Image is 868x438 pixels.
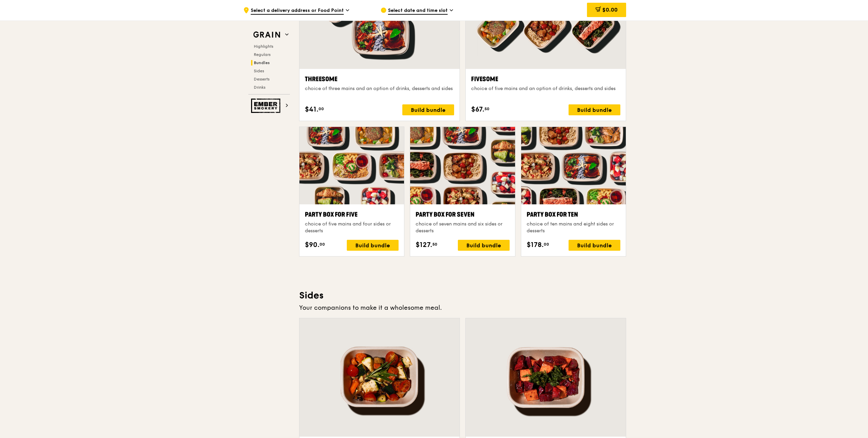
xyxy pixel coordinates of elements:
[569,104,620,115] div: Build bundle
[254,85,265,90] span: Drinks
[251,29,282,41] img: Grain web logo
[305,85,454,92] div: choice of three mains and an option of drinks, desserts and sides
[305,74,454,84] div: Threesome
[251,99,282,113] img: Ember Smokery web logo
[299,303,626,312] div: Your companions to make it a wholesome meal.
[527,221,620,234] div: choice of ten mains and eight sides or desserts
[319,106,324,112] span: 00
[254,44,273,49] span: Highlights
[471,74,620,84] div: Fivesome
[484,106,490,112] span: 50
[471,104,484,115] span: $67.
[254,77,269,82] span: Desserts
[471,85,620,92] div: choice of five mains and an option of drinks, desserts and sides
[305,210,399,219] div: Party Box for Five
[251,7,344,15] span: Select a delivery address or Food Point
[402,104,454,115] div: Build bundle
[602,6,618,13] span: $0.00
[527,210,620,219] div: Party Box for Ten
[416,210,509,219] div: Party Box for Seven
[254,60,270,65] span: Bundles
[305,221,399,234] div: choice of five mains and four sides or desserts
[416,240,432,250] span: $127.
[388,7,448,15] span: Select date and time slot
[569,240,620,251] div: Build bundle
[544,242,549,247] span: 00
[254,69,264,73] span: Sides
[416,221,509,234] div: choice of seven mains and six sides or desserts
[527,240,544,250] span: $178.
[299,289,626,302] h3: Sides
[254,52,270,57] span: Regulars
[305,240,320,250] span: $90.
[320,242,325,247] span: 00
[432,242,437,247] span: 50
[347,240,399,251] div: Build bundle
[458,240,510,251] div: Build bundle
[305,104,319,115] span: $41.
